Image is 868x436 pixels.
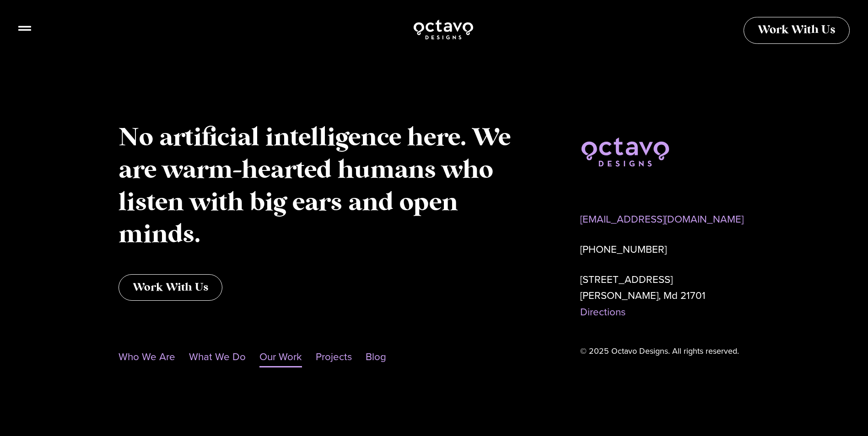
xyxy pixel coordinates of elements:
[758,25,836,36] span: Work With Us
[259,346,302,367] a: Our Work
[580,241,750,258] p: [PHONE_NUMBER]
[119,346,525,367] nav: Menu
[133,282,208,293] span: Work With Us
[119,122,525,251] p: No artificial intelligence here. We are warm-hearted humans who listen with big ears and open minds.
[119,274,222,301] a: Work With Us
[189,346,246,367] a: What We Do
[580,304,625,319] a: Directions
[580,212,744,227] a: [EMAIL_ADDRESS][DOMAIN_NAME]
[366,346,386,367] a: Blog
[119,346,175,367] a: Who We Are
[413,18,474,41] img: Octavo Designs Logo in White
[744,17,850,44] a: Work With Us
[580,343,750,360] div: © 2025 Octavo Designs. All rights reserved.
[580,271,750,321] p: [STREET_ADDRESS] [PERSON_NAME], Md 21701
[316,346,352,367] a: Projects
